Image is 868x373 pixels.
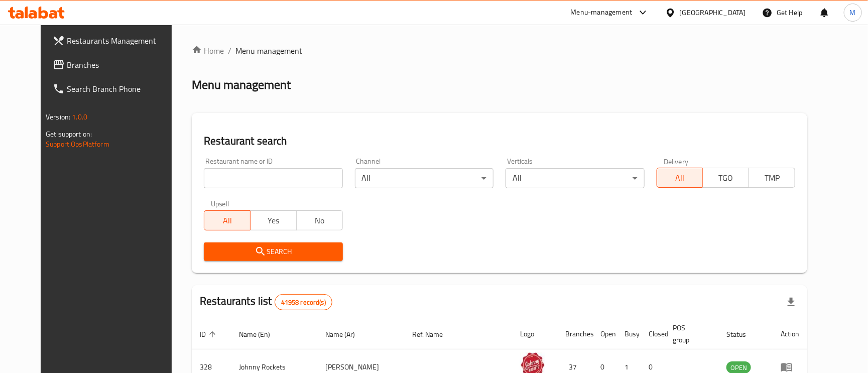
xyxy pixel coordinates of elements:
[46,138,109,151] a: Support.OpsPlatform
[250,210,297,230] button: Yes
[616,319,641,349] th: Busy
[512,319,557,349] th: Logo
[664,158,689,165] label: Delivery
[204,134,795,149] h2: Restaurant search
[208,213,246,228] span: All
[753,171,791,185] span: TMP
[200,294,332,310] h2: Restaurants list
[275,294,332,310] div: Total records count
[355,168,493,188] div: All
[200,328,219,340] span: ID
[413,328,456,340] span: Ref. Name
[204,242,342,261] button: Search
[46,128,92,141] span: Get support on:
[67,35,178,47] span: Restaurants Management
[204,210,251,230] button: All
[192,45,224,57] a: Home
[641,319,665,349] th: Closed
[255,213,293,228] span: Yes
[657,168,703,188] button: All
[726,328,759,340] span: Status
[275,298,332,307] span: 41958 record(s)
[325,328,368,340] span: Name (Ar)
[779,290,803,314] div: Export file
[296,210,343,230] button: No
[702,168,749,188] button: TGO
[67,83,178,95] span: Search Branch Phone
[72,110,87,123] span: 1.0.0
[749,168,795,188] button: TMP
[204,168,342,188] input: Search for restaurant name or ID..
[45,77,186,101] a: Search Branch Phone
[192,45,807,57] nav: breadcrumb
[781,361,799,373] div: Menu
[192,77,291,93] h2: Menu management
[557,319,592,349] th: Branches
[212,245,334,258] span: Search
[592,319,616,349] th: Open
[235,45,302,57] span: Menu management
[228,45,231,57] li: /
[67,59,178,71] span: Branches
[239,328,283,340] span: Name (En)
[46,110,70,123] span: Version:
[211,200,229,207] label: Upsell
[571,7,633,19] div: Menu-management
[661,171,699,185] span: All
[850,7,856,18] span: M
[506,168,644,188] div: All
[707,171,745,185] span: TGO
[680,7,746,18] div: [GEOGRAPHIC_DATA]
[45,53,186,77] a: Branches
[773,319,807,349] th: Action
[673,322,706,346] span: POS group
[45,29,186,53] a: Restaurants Management
[301,213,339,228] span: No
